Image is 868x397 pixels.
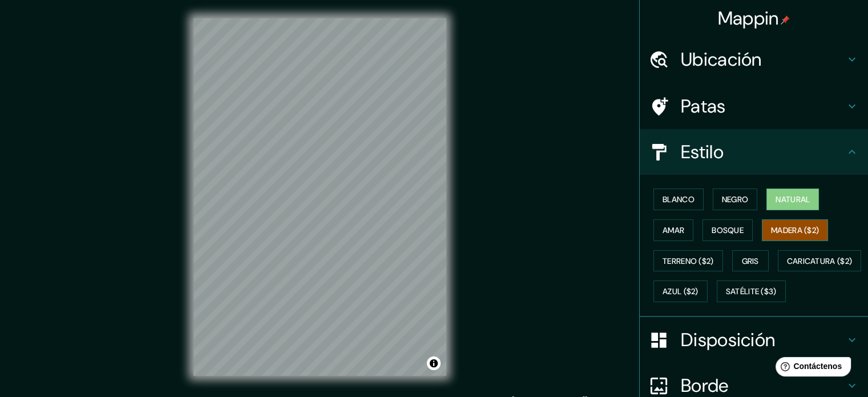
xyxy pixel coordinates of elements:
font: Terreno ($2) [663,256,714,266]
button: Satélite ($3) [717,280,786,302]
font: Azul ($2) [663,287,699,297]
font: Negro [722,194,749,204]
button: Activar o desactivar atribución [427,356,441,370]
button: Terreno ($2) [653,250,723,272]
font: Amar [663,225,684,235]
font: Patas [681,94,726,118]
font: Bosque [712,225,744,235]
button: Amar [653,219,693,241]
font: Gris [742,256,759,266]
img: pin-icon.png [781,15,790,25]
button: Blanco [653,189,704,210]
iframe: Lanzador de widgets de ayuda [766,352,855,384]
font: Ubicación [681,47,762,71]
button: Gris [732,250,769,272]
font: Estilo [681,140,724,164]
button: Madera ($2) [762,219,828,241]
button: Bosque [703,219,753,241]
div: Estilo [640,129,868,175]
font: Satélite ($3) [726,287,777,297]
font: Caricatura ($2) [787,256,853,266]
button: Caricatura ($2) [778,250,862,272]
div: Patas [640,83,868,129]
button: Negro [713,189,758,210]
font: Disposición [681,328,775,352]
font: Mappin [718,6,779,30]
button: Natural [766,189,819,210]
div: Ubicación [640,37,868,82]
button: Azul ($2) [653,280,708,302]
font: Madera ($2) [771,225,819,235]
canvas: Mapa [193,18,446,376]
font: Blanco [663,194,695,204]
div: Disposición [640,317,868,363]
font: Natural [776,194,810,204]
